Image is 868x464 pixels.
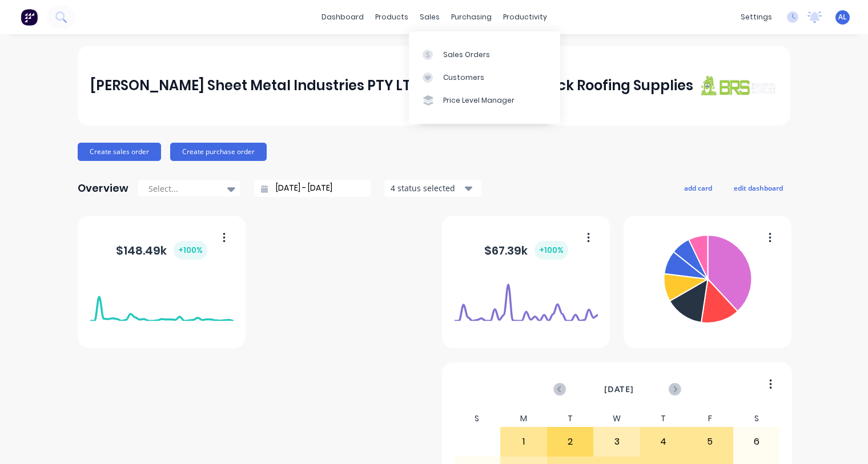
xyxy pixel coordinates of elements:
div: + 100 % [174,241,207,260]
button: Create purchase order [170,143,267,161]
button: edit dashboard [726,180,790,195]
div: Price Level Manager [443,95,515,106]
img: Factory [21,9,38,26]
button: add card [677,180,720,195]
div: T [547,410,594,427]
a: Customers [409,66,560,89]
button: Create sales order [78,143,161,161]
button: 4 status selected [384,180,481,197]
a: Sales Orders [409,43,560,66]
img: J A Sheet Metal Industries PTY LTD trading as Brunswick Roofing Supplies [698,75,778,96]
div: 3 [594,427,640,456]
div: [PERSON_NAME] Sheet Metal Industries PTY LTD trading as Brunswick Roofing Supplies [90,74,693,97]
div: 4 status selected [391,182,463,194]
div: Sales Orders [443,50,490,60]
span: [DATE] [604,383,634,396]
div: 1 [501,427,546,456]
span: AL [838,12,847,22]
div: M [500,410,547,427]
div: 6 [734,427,779,456]
a: dashboard [316,9,369,26]
div: + 100 % [535,241,568,260]
div: $ 148.49k [116,241,207,260]
div: $ 67.39k [484,241,568,260]
div: settings [735,9,778,26]
div: 2 [548,427,593,456]
div: Customers [443,72,484,83]
div: sales [414,9,445,26]
div: productivity [497,9,553,26]
div: T [640,410,687,427]
div: Overview [78,177,128,200]
div: F [686,410,733,427]
div: products [369,9,414,26]
a: Price Level Manager [409,89,560,112]
div: 5 [687,427,733,456]
div: 4 [641,427,686,456]
div: S [733,410,780,427]
div: purchasing [445,9,497,26]
div: W [593,410,640,427]
div: S [454,410,501,427]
